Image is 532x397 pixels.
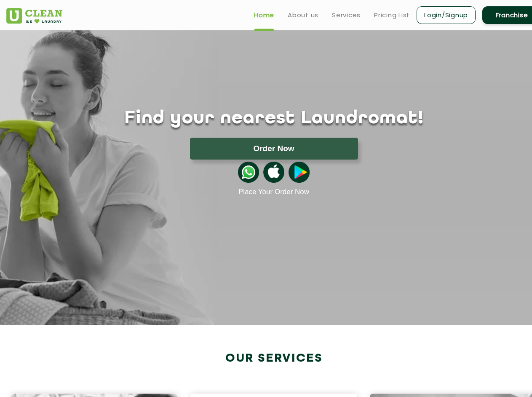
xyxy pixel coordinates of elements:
a: Home [254,10,274,20]
a: Place Your Order Now [238,188,309,196]
a: Pricing List [374,10,410,20]
a: Login/Signup [417,6,476,24]
a: Services [332,10,361,20]
a: About us [288,10,318,20]
img: playstoreicon.png [289,162,310,183]
button: Order Now [190,138,358,160]
img: apple-icon.png [263,162,284,183]
img: whatsappicon.png [238,162,259,183]
img: UClean Laundry and Dry Cleaning [6,8,62,24]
